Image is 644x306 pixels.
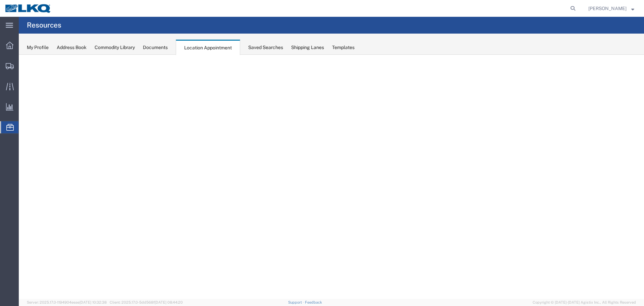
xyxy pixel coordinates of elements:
span: William Haney [588,5,627,12]
div: Documents [143,44,168,51]
span: Copyright © [DATE]-[DATE] Agistix Inc., All Rights Reserved [533,300,636,305]
span: Server: 2025.17.0-1194904eeae [27,300,107,304]
div: Saved Searches [248,44,283,51]
span: [DATE] 10:32:38 [79,300,107,304]
div: My Profile [27,44,49,51]
div: Shipping Lanes [291,44,324,51]
div: Commodity Library [95,44,135,51]
span: Client: 2025.17.0-5dd568f [110,300,183,304]
span: [DATE] 08:44:20 [155,300,183,304]
div: Location Appointment [176,40,240,55]
button: [PERSON_NAME] [588,4,635,12]
a: Support [288,300,305,304]
a: Feedback [305,300,322,304]
iframe: FS Legacy Container [19,55,644,299]
h4: Resources [27,17,61,34]
div: Templates [332,44,355,51]
div: Address Book [57,44,87,51]
img: logo [5,3,52,13]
